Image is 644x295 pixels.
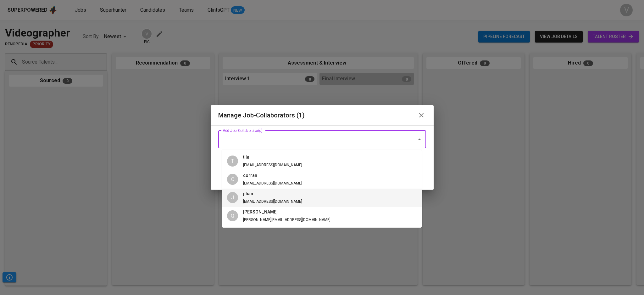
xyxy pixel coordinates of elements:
[243,209,330,216] h6: [PERSON_NAME]
[243,154,302,161] h6: tila
[243,199,302,204] span: [EMAIL_ADDRESS][DOMAIN_NAME]
[218,110,305,120] h6: Manage Job-Collaborators (1)
[227,192,238,203] div: J
[243,163,302,167] span: [EMAIL_ADDRESS][DOMAIN_NAME]
[227,210,238,221] div: Q
[243,190,302,197] h6: jihan
[243,172,302,179] h6: corran
[415,135,424,144] button: Close
[243,181,302,185] span: [EMAIL_ADDRESS][DOMAIN_NAME]
[227,174,238,185] div: C
[243,218,330,222] span: [PERSON_NAME][EMAIL_ADDRESS][DOMAIN_NAME]
[227,156,238,167] div: T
